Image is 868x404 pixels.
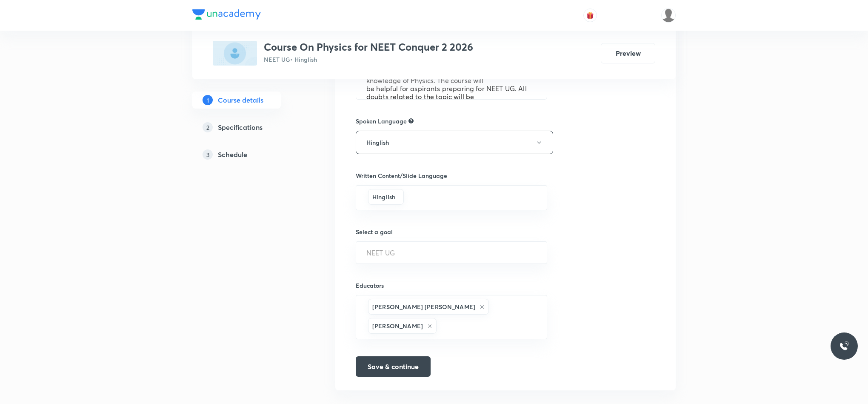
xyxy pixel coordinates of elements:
[356,61,547,99] textarea: "In this course, AM Sir will provide in-depth knowledge of Physics. The course will be helpful fo...
[264,55,473,64] p: NEET UG • Hinglish
[839,341,849,351] img: ttu
[192,146,308,163] a: 3Schedule
[264,41,473,53] h3: Course On Physics for NEET Conquer 2 2026
[372,192,395,201] h6: Hinglish
[586,11,594,19] img: avatar
[203,149,213,160] p: 3
[218,122,263,132] h5: Specifications
[213,41,257,66] img: 830884EB-1C8E-4EE2-B266-423B7D736E9B_plus.png
[356,171,547,180] h6: Written Content/Slide Language
[356,281,547,290] h6: Educators
[356,227,547,236] h6: Select a goal
[356,117,407,126] h6: Spoken Language
[372,302,475,311] h6: [PERSON_NAME] [PERSON_NAME]
[356,131,553,154] button: Hinglish
[601,43,655,63] button: Preview
[408,117,414,125] div: Not allow to edit for recorded type class
[542,316,544,318] button: Open
[218,149,247,160] h5: Schedule
[661,8,676,23] img: UNACADEMY
[203,95,213,105] p: 1
[192,9,261,20] img: Company Logo
[192,119,308,136] a: 2Specifications
[203,122,213,132] p: 2
[192,9,261,22] a: Company Logo
[356,356,431,377] button: Save & continue
[218,95,263,105] h5: Course details
[372,321,423,330] h6: [PERSON_NAME]
[366,249,537,257] input: Select a goal
[583,9,597,22] button: avatar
